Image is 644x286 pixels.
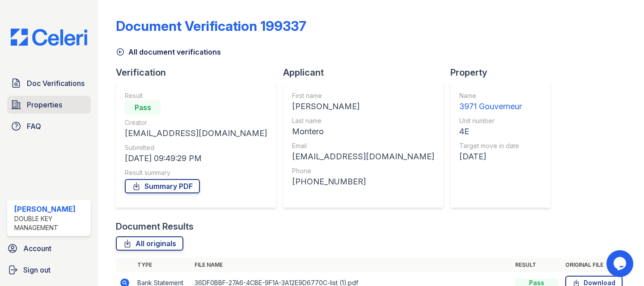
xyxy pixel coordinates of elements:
[134,258,191,272] th: Type
[191,258,512,272] th: File name
[459,141,522,150] div: Target move in date
[292,150,434,163] div: [EMAIL_ADDRESS][DOMAIN_NAME]
[125,127,267,140] div: [EMAIL_ADDRESS][DOMAIN_NAME]
[292,100,434,113] div: [PERSON_NAME]
[27,78,85,89] span: Doc Verifications
[116,220,194,233] div: Document Results
[292,166,434,175] div: Phone
[14,204,87,214] div: [PERSON_NAME]
[4,29,94,46] img: CE_Logo_Blue-a8612792a0a2168367f1c8372b55b34899dd931a85d93a1a3d3e32e68fde9ad4.png
[23,243,51,254] span: Account
[459,116,522,125] div: Unit number
[125,118,267,127] div: Creator
[125,179,200,193] a: Summary PDF
[459,91,522,100] div: Name
[27,121,41,132] span: FAQ
[125,143,267,152] div: Submitted
[606,250,635,277] iframe: chat widget
[23,265,51,275] span: Sign out
[459,91,522,113] a: Name 3971 Gouverneur
[292,175,434,188] div: [PHONE_NUMBER]
[116,47,221,57] a: All document verifications
[7,117,91,135] a: FAQ
[7,74,91,92] a: Doc Verifications
[125,152,267,165] div: [DATE] 09:49:29 PM
[7,96,91,114] a: Properties
[283,66,450,79] div: Applicant
[459,125,522,138] div: 4E
[4,261,94,279] a: Sign out
[562,258,626,272] th: Original file
[292,116,434,125] div: Last name
[4,239,94,257] a: Account
[125,91,267,100] div: Result
[116,66,283,79] div: Verification
[116,236,183,251] a: All originals
[459,100,522,113] div: 3971 Gouverneur
[450,66,558,79] div: Property
[27,99,62,110] span: Properties
[14,214,87,232] div: Double Key Management
[125,100,161,115] div: Pass
[116,18,306,34] div: Document Verification 199337
[292,125,434,138] div: Montero
[292,141,434,150] div: Email
[292,91,434,100] div: First name
[459,150,522,163] div: [DATE]
[125,168,267,177] div: Result summary
[512,258,562,272] th: Result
